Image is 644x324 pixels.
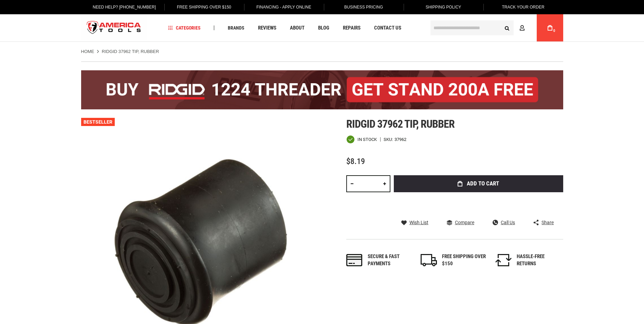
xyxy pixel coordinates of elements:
[501,21,514,34] button: Search
[371,23,404,33] a: Contact Us
[541,220,554,225] span: Share
[81,15,147,41] img: America Tools
[426,5,461,10] span: Shipping Policy
[374,25,401,31] span: Contact Us
[517,253,561,268] div: HASSLE-FREE RETURNS
[287,23,308,33] a: About
[81,15,147,41] a: store logo
[544,14,556,41] a: 0
[343,25,361,31] span: Repairs
[81,49,94,55] a: Home
[81,70,563,109] img: BOGO: Buy the RIDGID® 1224 Threader (26092), get the 92467 200A Stand FREE!
[401,219,428,226] a: Wish List
[318,25,329,31] span: Blog
[165,23,204,33] a: Categories
[493,219,515,226] a: Call Us
[501,220,515,225] span: Call Us
[394,137,406,142] div: 37962
[455,220,474,225] span: Compare
[553,29,555,33] span: 0
[346,254,363,266] img: payments
[392,194,565,214] iframe: Secure express checkout frame
[255,23,279,33] a: Reviews
[409,220,428,225] span: Wish List
[442,253,486,268] div: FREE SHIPPING OVER $150
[421,254,437,266] img: shipping
[225,23,247,33] a: Brands
[340,23,364,33] a: Repairs
[495,254,512,266] img: returns
[447,219,474,226] a: Compare
[467,181,499,186] span: Add to Cart
[346,118,455,130] span: Ridgid 37962 tip, rubber
[258,25,276,31] span: Reviews
[394,175,563,192] button: Add to Cart
[290,25,305,31] span: About
[357,137,377,142] span: In stock
[315,23,332,33] a: Blog
[346,157,365,166] span: $8.19
[102,49,159,54] strong: RIDGID 37962 TIP, RUBBER
[384,137,394,142] strong: SKU
[368,253,412,268] div: Secure & fast payments
[168,25,201,30] span: Categories
[228,25,244,30] span: Brands
[346,135,377,144] div: Availability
